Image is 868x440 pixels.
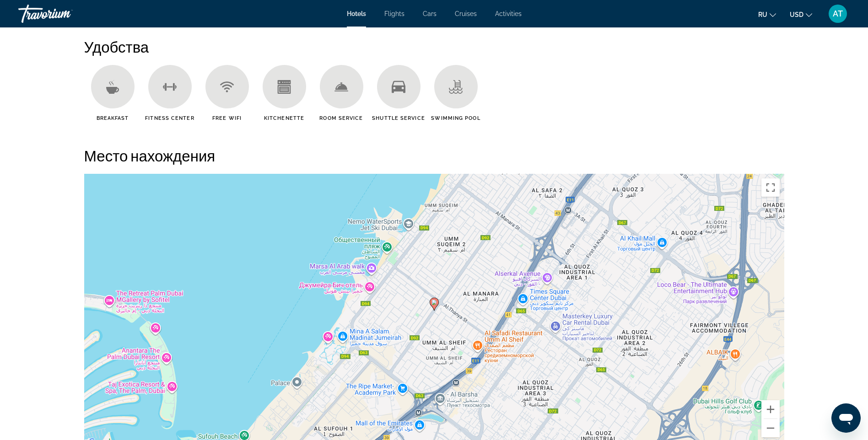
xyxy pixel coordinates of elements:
[495,10,522,17] a: Activities
[319,115,363,121] span: Room Service
[212,115,242,121] span: Free WiFi
[84,146,784,165] h2: Место нахождения
[431,115,480,121] span: Swimming Pool
[423,10,437,17] a: Cars
[372,115,425,121] span: Shuttle Service
[18,2,110,26] a: Travorium
[84,38,784,56] h2: Удобства
[831,403,861,433] iframe: Кнопка запуска окна обмена сообщениями
[833,9,843,18] span: AT
[145,115,194,121] span: Fitness Center
[826,4,850,23] button: User Menu
[97,115,129,121] span: Breakfast
[455,10,477,17] a: Cruises
[384,10,404,17] a: Flights
[761,400,780,419] button: Увеличить
[758,11,767,18] span: ru
[790,8,812,21] button: Change currency
[761,419,780,437] button: Уменьшить
[790,11,803,18] span: USD
[264,115,304,121] span: Kitchenette
[761,178,780,197] button: Включить полноэкранный режим
[758,8,776,21] button: Change language
[347,10,366,17] a: Hotels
